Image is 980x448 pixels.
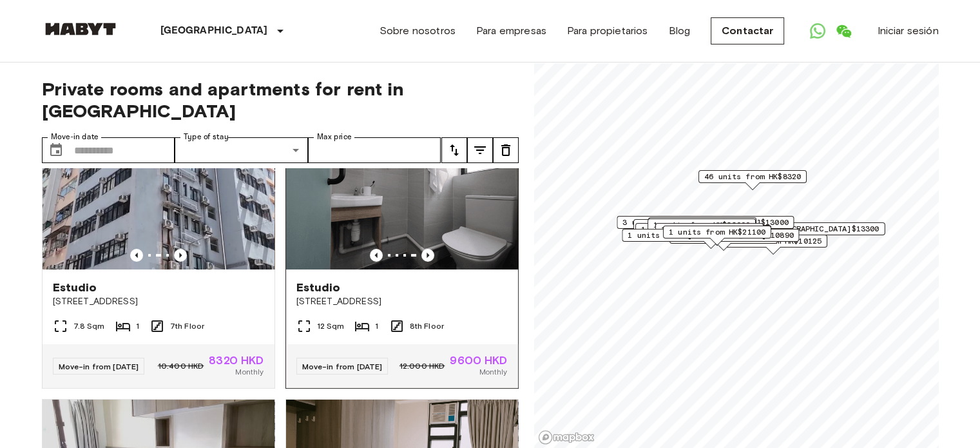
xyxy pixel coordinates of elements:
[42,114,275,389] a: Previous imagePrevious imageEstudio[STREET_ADDRESS]7.8 Sqm17th FloorMove-in from [DATE]10.400 HKD...
[718,235,827,255] div: Map marker
[136,320,139,332] span: 1
[73,320,105,332] span: 7.8 Sqm
[662,226,771,246] div: Map marker
[317,320,345,332] span: 12 Sqm
[410,320,444,332] span: 8th Floor
[450,355,507,366] span: 9600 HKD
[174,249,187,262] button: Previous image
[660,224,757,235] span: 1 units from HK$11450
[648,217,756,237] div: Map marker
[653,219,749,231] span: 1 units from HK$22000
[59,362,139,371] span: Move-in from [DATE]
[668,226,765,238] span: 1 units from HK$21100
[43,115,274,269] img: Marketing picture of unit HK-01-067-042-01
[704,171,800,182] span: 46 units from HK$8320
[724,235,821,247] span: 1 units from HK$10125
[622,229,799,249] div: Map marker
[375,320,378,332] span: 1
[42,23,119,35] img: Habyt
[639,220,735,231] span: 1 units from HK$10650
[158,360,204,372] span: 10.400 HKD
[653,218,750,229] span: 2 units from HK$10170
[493,137,519,163] button: tune
[476,23,546,39] a: Para empresas
[285,114,519,389] a: Previous imagePrevious imageEstudio[STREET_ADDRESS]12 Sqm18th FloorMove-in from [DATE]12.000 HKD9...
[805,18,831,44] a: Open WhatsApp
[296,280,341,295] span: Estudio
[831,18,856,44] a: Open WeChat
[130,249,143,262] button: Previous image
[441,137,467,163] button: tune
[647,219,755,239] div: Map marker
[370,249,383,262] button: Previous image
[633,219,741,239] div: Map marker
[698,170,806,190] div: Map marker
[640,224,737,235] span: 1 units from HK$11200
[399,360,445,372] span: 12.000 HKD
[538,430,595,445] a: Mapbox logo
[184,131,229,142] label: Type of stay
[622,217,788,228] span: 3 units from [GEOGRAPHIC_DATA]$13000
[160,23,268,39] p: [GEOGRAPHIC_DATA]
[296,295,508,308] span: [STREET_ADDRESS]
[877,23,938,39] a: Iniciar sesión
[209,355,264,366] span: 8320 HKD
[668,23,690,39] a: Blog
[235,366,264,378] span: Monthly
[708,223,879,235] span: 11 units from [GEOGRAPHIC_DATA]$13300
[51,131,99,142] label: Move-in date
[286,115,518,269] img: Marketing picture of unit HK-01-067-046-01
[711,17,784,44] a: Contactar
[421,249,434,262] button: Previous image
[170,320,204,332] span: 7th Floor
[479,366,507,378] span: Monthly
[655,223,763,243] div: Map marker
[302,362,383,371] span: Move-in from [DATE]
[53,280,97,295] span: Estudio
[43,137,69,163] button: Choose date
[628,229,793,241] span: 1 units from [GEOGRAPHIC_DATA]$10890
[467,137,493,163] button: tune
[702,222,885,242] div: Map marker
[42,78,519,122] span: Private rooms and apartments for rent in [GEOGRAPHIC_DATA]
[617,216,794,236] div: Map marker
[317,131,352,142] label: Max price
[662,225,771,245] div: Map marker
[53,295,264,308] span: [STREET_ADDRESS]
[635,223,743,243] div: Map marker
[380,23,456,39] a: Sobre nosotros
[567,23,648,39] a: Para propietarios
